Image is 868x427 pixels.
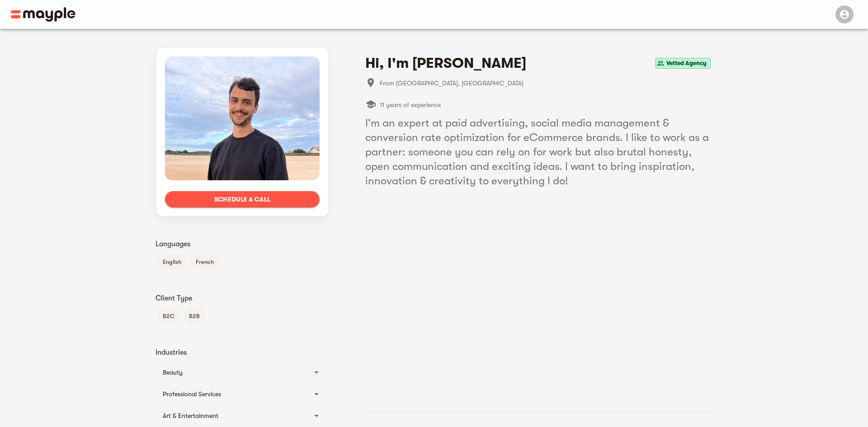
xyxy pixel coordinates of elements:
p: Industries [156,347,329,358]
div: Art & Entertainment [163,410,306,421]
div: Professional Services [163,389,306,399]
span: 11 years of experience [380,99,441,110]
span: B2B [184,311,205,322]
span: From [GEOGRAPHIC_DATA], [GEOGRAPHIC_DATA] [380,78,712,89]
div: Beauty [156,361,329,383]
p: Languages [156,239,329,249]
span: Menu [830,10,857,17]
p: Client Type [156,293,329,304]
img: Main logo [11,7,75,22]
span: Vetted Agency [663,58,710,69]
button: Schedule a call [165,191,320,207]
div: Art & Entertainment [156,405,329,427]
span: English [157,257,187,267]
h5: I'm an expert at paid advertising, social media management & conversion rate optimization for eCo... [365,116,712,188]
div: Professional Services [156,383,329,405]
div: Beauty [163,367,306,378]
h4: Hi, I'm [PERSON_NAME] [365,54,526,72]
span: B2C [157,311,180,322]
span: French [190,257,219,267]
span: Schedule a call [172,194,312,205]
